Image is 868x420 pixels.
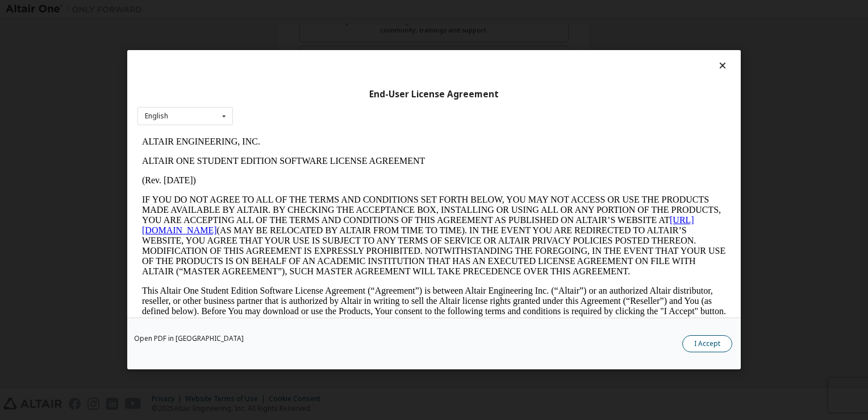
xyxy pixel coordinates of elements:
[5,24,589,34] p: ALTAIR ONE STUDENT EDITION SOFTWARE LICENSE AGREEMENT
[5,63,589,145] p: IF YOU DO NOT AGREE TO ALL OF THE TERMS AND CONDITIONS SET FORTH BELOW, YOU MAY NOT ACCESS OR USE...
[137,89,731,100] div: End-User License Agreement
[682,336,732,353] button: I Accept
[5,154,589,195] p: This Altair One Student Edition Software License Agreement (“Agreement”) is between Altair Engine...
[5,83,557,103] a: [URL][DOMAIN_NAME]
[134,336,244,343] a: Open PDF in [GEOGRAPHIC_DATA]
[5,43,589,53] p: (Rev. [DATE])
[5,5,589,15] p: ALTAIR ENGINEERING, INC.
[145,113,168,120] div: English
